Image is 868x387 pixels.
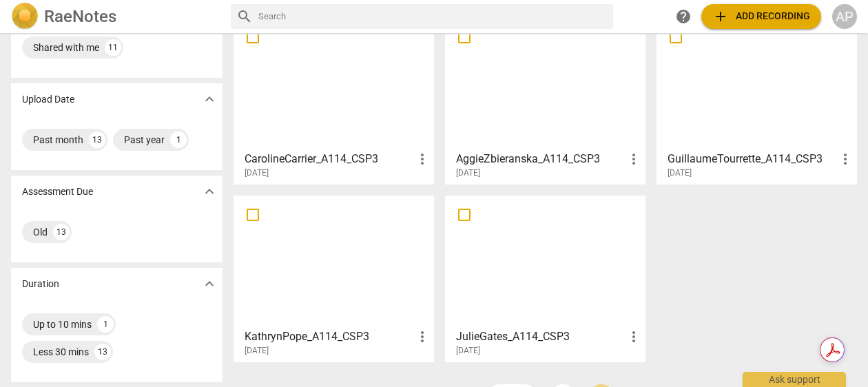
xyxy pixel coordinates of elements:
[22,92,74,107] p: Upload Date
[626,328,642,345] span: more_vert
[33,317,92,331] div: Up to 10 mins
[33,133,83,147] div: Past month
[668,151,837,167] h3: GuillaumeTourrette_A114_CSP3
[33,225,48,239] div: Old
[199,273,220,294] button: Show more
[11,3,39,30] img: Logo
[456,328,626,345] h3: JulieGates_A114_CSP3
[44,7,116,26] h2: RaeNotes
[201,91,218,107] span: expand_more
[89,132,105,148] div: 13
[199,181,220,202] button: Show more
[201,275,218,292] span: expand_more
[105,39,121,56] div: 11
[199,89,220,109] button: Show more
[832,4,857,29] button: AP
[450,23,641,178] a: AggieZbieranska_A114_CSP3[DATE]
[450,200,641,356] a: JulieGates_A114_CSP3[DATE]
[201,183,218,200] span: expand_more
[414,328,431,345] span: more_vert
[124,133,165,147] div: Past year
[11,3,220,30] a: LogoRaeNotes
[97,316,114,333] div: 1
[661,23,852,178] a: GuillaumeTourrette_A114_CSP3[DATE]
[236,8,253,25] span: search
[675,8,692,25] span: help
[258,6,608,28] input: Search
[414,151,431,167] span: more_vert
[701,4,821,29] button: Upload
[170,132,187,148] div: 1
[22,277,59,291] p: Duration
[53,224,70,240] div: 13
[712,8,729,25] span: add
[837,151,854,167] span: more_vert
[245,345,269,357] span: [DATE]
[238,23,429,178] a: CarolineCarrier_A114_CSP3[DATE]
[238,200,429,356] a: KathrynPope_A114_CSP3[DATE]
[33,345,89,359] div: Less 30 mins
[245,167,269,179] span: [DATE]
[712,8,810,25] span: Add recording
[743,372,846,387] div: Ask support
[94,344,111,360] div: 13
[668,167,692,179] span: [DATE]
[33,41,99,54] div: Shared with me
[671,4,696,29] a: Help
[456,167,480,179] span: [DATE]
[22,185,93,199] p: Assessment Due
[456,151,626,167] h3: AggieZbieranska_A114_CSP3
[245,151,414,167] h3: CarolineCarrier_A114_CSP3
[626,151,642,167] span: more_vert
[245,328,414,345] h3: KathrynPope_A114_CSP3
[456,345,480,357] span: [DATE]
